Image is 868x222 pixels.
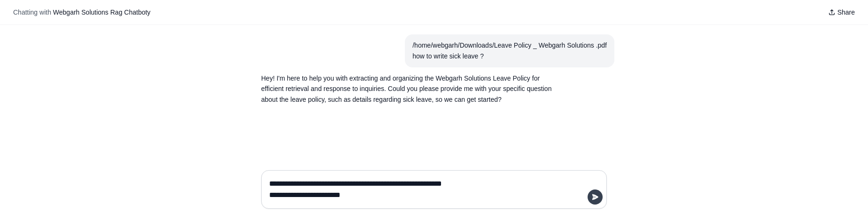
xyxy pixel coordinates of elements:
[53,8,151,16] span: Webgarh Solutions Rag Chatboty
[824,6,859,19] button: Share
[837,8,855,17] span: Share
[13,8,51,17] span: Chatting with
[254,67,569,111] section: Response
[9,6,154,19] button: Chatting with Webgarh Solutions Rag Chatboty
[405,34,614,67] section: User message
[412,51,607,62] div: how to write sick leave ?
[261,73,562,105] p: Hey! I'm here to help you with extracting and organizing the Webgarh Solutions Leave Policy for e...
[412,40,607,51] div: /home/webgarh/Downloads/Leave Policy _ Webgarh Solutions .pdf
